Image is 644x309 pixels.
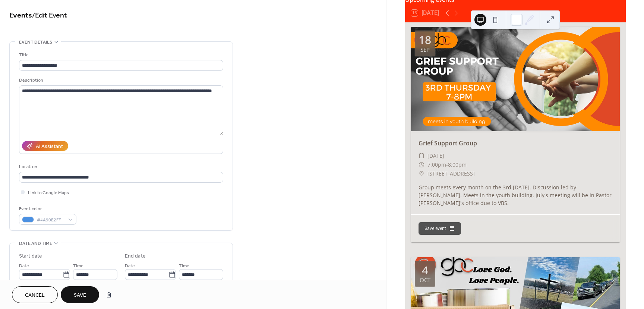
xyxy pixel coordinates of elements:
[419,169,424,178] div: ​
[419,34,431,45] div: 18
[427,151,444,160] span: [DATE]
[419,160,424,169] div: ​
[19,163,222,171] div: Location
[125,262,135,270] span: Date
[411,183,620,207] div: Group meets every month on the 3rd [DATE]. Discussion led by [PERSON_NAME]. Meets in the youth bu...
[422,265,428,276] div: 4
[37,216,64,224] span: #4A90E2FF
[32,8,67,23] span: / Edit Event
[427,169,475,178] span: [STREET_ADDRESS]
[19,240,52,247] span: Date and time
[19,205,75,213] div: Event color
[419,222,461,235] button: Save event
[125,252,146,260] div: End date
[19,38,52,46] span: Event details
[419,151,424,160] div: ​
[19,262,29,270] span: Date
[36,143,63,151] div: AI Assistant
[19,252,42,260] div: Start date
[28,189,69,197] span: Link to Google Maps
[411,139,620,148] div: Grief Support Group
[19,76,222,84] div: Description
[22,141,68,151] button: AI Assistant
[9,8,32,23] a: Events
[179,262,189,270] span: Time
[446,160,448,169] span: -
[73,262,83,270] span: Time
[448,160,467,169] span: 8:00pm
[25,291,45,299] span: Cancel
[420,47,430,53] div: Sep
[61,286,99,303] button: Save
[74,291,86,299] span: Save
[12,286,58,303] button: Cancel
[427,160,446,169] span: 7:00pm
[420,277,430,283] div: Oct
[19,51,222,59] div: Title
